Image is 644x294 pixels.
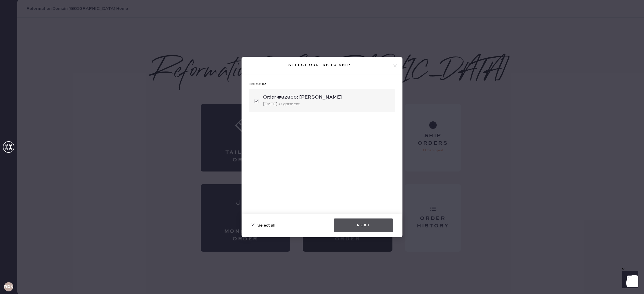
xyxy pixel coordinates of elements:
h3: RDNA [4,285,13,289]
span: Select all [257,222,275,229]
div: Order #82866: [PERSON_NAME] [263,94,391,101]
h3: To ship [249,81,395,87]
div: Select orders to ship [246,62,392,69]
iframe: Front Chat [617,268,641,293]
div: [DATE] • 1 garment [263,101,391,107]
button: Next [334,218,393,232]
